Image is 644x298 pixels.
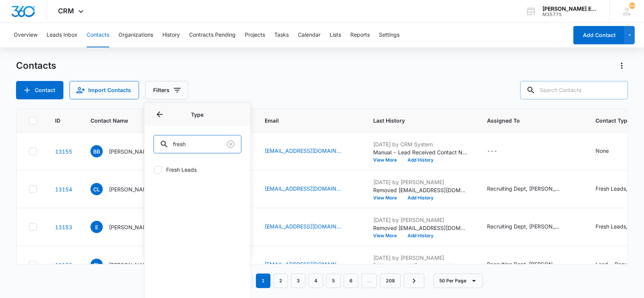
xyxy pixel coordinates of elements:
[373,216,469,224] p: [DATE] by [PERSON_NAME]
[47,23,78,47] button: Leads Inbox
[109,185,153,193] p: [PERSON_NAME]
[118,23,153,47] button: Organizations
[350,23,370,47] button: Reports
[55,262,72,268] a: Navigate to contact details page for Theresa Liddle-Bernsen
[595,147,609,155] div: None
[91,221,167,233] div: Contact Name - Edmond - Select to Edit Field
[487,260,577,269] div: Assigned To - Recruiting Dept, Sandy Lynch - Select to Edit Field
[91,183,103,195] span: CL
[616,60,628,72] button: Actions
[379,23,400,47] button: Settings
[373,224,469,232] p: Removed [EMAIL_ADDRESS][DOMAIN_NAME] from the email marketing list, 'CALL SCHEDULE - [DATE] - EMA...
[91,259,103,271] span: TL
[298,23,320,47] button: Calendar
[487,117,566,125] span: Assigned To
[145,81,188,99] button: Filters
[402,233,439,238] button: Add History
[265,147,355,156] div: Email - bboronkay@outlook.com - Select to Edit Field
[542,12,598,17] div: account id
[309,274,323,288] a: Page 4
[265,222,341,230] a: [EMAIL_ADDRESS][DOMAIN_NAME]
[109,223,153,231] p: [PERSON_NAME]
[520,81,628,99] input: Search Contacts
[154,135,241,153] input: Search
[487,222,577,232] div: Assigned To - Recruiting Dept, Sandy Lynch - Select to Edit Field
[189,23,236,47] button: Contracts Pending
[404,274,424,288] a: Next Page
[245,23,265,47] button: Projects
[595,185,642,193] div: Fresh Leads, Lead
[373,254,469,262] p: [DATE] by [PERSON_NAME]
[154,108,166,120] button: Back
[91,221,103,233] span: E
[344,274,358,288] a: Page 6
[373,117,458,125] span: Last History
[373,140,469,148] p: [DATE] by CRM System
[16,60,56,71] h1: Contacts
[373,158,402,162] button: View More
[225,138,237,150] button: Clear
[487,185,563,193] div: Recruiting Dept, [PERSON_NAME]
[154,110,241,118] p: Type
[265,260,355,269] div: Email - cre8tivtess@yahoo.com - Select to Edit Field
[55,186,72,193] a: Navigate to contact details page for Christopher Latham
[265,117,344,125] span: Email
[232,274,424,288] nav: Pagination
[373,262,469,270] p: [PERSON_NAME] Called her. She said she was only looking through the internet and said to remover ...
[595,222,642,230] div: Fresh Leads, Lead
[595,147,623,156] div: Contact Type - None - Select to Edit Field
[162,23,180,47] button: History
[58,7,74,15] span: CRM
[91,145,103,157] span: BB
[487,222,563,230] div: Recruiting Dept, [PERSON_NAME]
[402,196,439,200] button: Add History
[273,274,288,288] a: Page 2
[91,117,155,125] span: Contact Name
[265,147,341,155] a: [EMAIL_ADDRESS][DOMAIN_NAME]
[91,259,167,271] div: Contact Name - Theresa Liddle-Bernsen - Select to Edit Field
[380,274,401,288] a: Page 208
[55,148,72,155] a: Navigate to contact details page for Brian Boronkay
[373,196,402,200] button: View More
[487,147,511,156] div: Assigned To - - Select to Edit Field
[291,274,306,288] a: Page 3
[91,145,167,157] div: Contact Name - Brian Boronkay - Select to Edit Field
[256,274,270,288] em: 1
[154,165,241,173] label: Fresh Leads
[14,23,37,47] button: Overview
[265,260,341,268] a: [EMAIL_ADDRESS][DOMAIN_NAME]
[274,23,289,47] button: Tasks
[487,185,577,194] div: Assigned To - Recruiting Dept, Sandy Lynch - Select to Edit Field
[373,148,469,156] p: Manual - Lead Received Contact Name: Boronkay Phone: [PHONE_NUMBER] Email: [EMAIL_ADDRESS][DOMAIN...
[373,178,469,186] p: [DATE] by [PERSON_NAME]
[629,3,635,9] span: 68
[542,6,598,12] div: account name
[55,117,61,125] span: ID
[55,224,72,230] a: Navigate to contact details page for Edmond
[487,260,563,268] div: Recruiting Dept, [PERSON_NAME]
[109,147,153,155] p: [PERSON_NAME]
[91,183,167,195] div: Contact Name - Christopher Latham - Select to Edit Field
[109,261,153,269] p: [PERSON_NAME]
[573,26,625,44] button: Add Contact
[16,81,63,99] button: Add Contact
[87,23,109,47] button: Contacts
[373,186,469,194] p: Removed [EMAIL_ADDRESS][DOMAIN_NAME] from the email marketing list, 'CALL SCHEDULE - [DATE] - EMA...
[326,274,341,288] a: Page 5
[265,185,355,194] div: Email - cjlatham420@gmail.com - Select to Edit Field
[629,3,635,9] div: notifications count
[330,23,341,47] button: Lists
[70,81,139,99] button: Import Contacts
[265,185,341,193] a: [EMAIL_ADDRESS][DOMAIN_NAME]
[373,233,402,238] button: View More
[265,222,355,232] div: Email - pochejayyy@gmail.com - Select to Edit Field
[402,158,439,162] button: Add History
[434,274,483,288] button: 50 Per Page
[487,147,497,156] div: ---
